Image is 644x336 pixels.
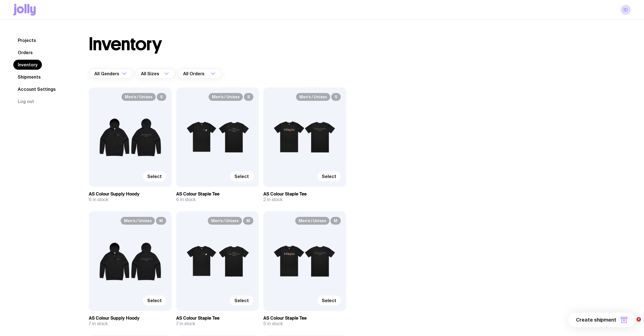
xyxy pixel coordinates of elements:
[322,298,336,303] span: Select
[209,93,243,101] span: Men’s / Unisex
[263,197,282,202] span: 2 in stock
[89,35,162,53] h1: Inventory
[625,317,638,330] iframe: Intercom live chat
[122,93,156,101] span: Men’s / Unisex
[89,321,108,327] span: 7 in stock
[621,5,631,15] a: ID
[156,217,166,225] span: M
[135,69,175,79] div: Search for option
[263,321,283,327] span: 5 in stock
[176,321,195,327] span: 7 in stock
[13,84,60,94] a: Account Settings
[330,217,341,225] span: M
[94,69,120,79] span: All Genders
[89,191,172,197] h3: AS Colour Supply Hoody
[322,174,336,179] span: Select
[157,93,166,101] span: S
[13,47,37,57] a: Orders
[13,35,41,45] a: Projects
[244,93,253,101] span: S
[176,197,196,202] span: 6 in stock
[141,69,160,79] span: All Sizes
[637,317,641,322] span: 2
[178,69,222,79] div: Search for option
[263,315,346,321] h3: AS Colour Staple Tee
[89,69,133,79] div: Search for option
[234,298,249,303] span: Select
[89,315,172,321] h3: AS Colour Supply Hoody
[89,197,108,202] span: 6 in stock
[208,217,242,225] span: Men’s / Unisex
[206,69,209,79] input: Search for option
[234,174,249,179] span: Select
[576,317,616,323] span: Create shipment
[263,191,346,197] h3: AS Colour Staple Tee
[295,217,329,225] span: Men’s / Unisex
[13,96,39,106] button: Log out
[176,191,259,197] h3: AS Colour Staple Tee
[243,217,253,225] span: M
[147,298,162,303] span: Select
[160,69,163,79] input: Search for option
[331,93,341,101] span: S
[13,60,42,70] a: Inventory
[121,217,155,225] span: Men’s / Unisex
[147,174,162,179] span: Select
[176,315,259,321] h3: AS Colour Staple Tee
[13,72,45,82] a: Shipments
[568,313,635,327] button: Create shipment
[183,69,206,79] span: All Orders
[296,93,330,101] span: Men’s / Unisex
